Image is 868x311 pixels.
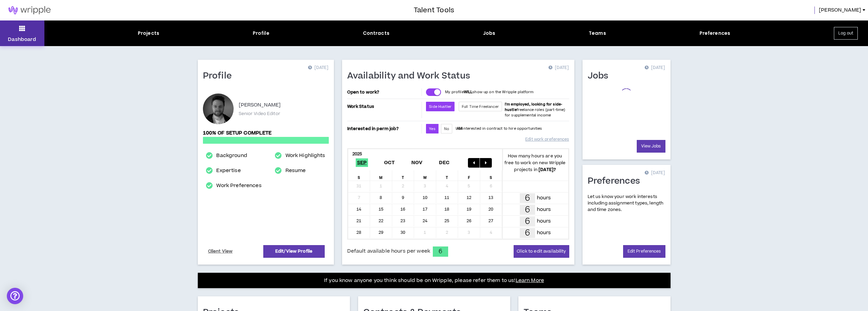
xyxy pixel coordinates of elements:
h1: Profile [203,71,237,82]
a: Learn More [516,277,544,284]
p: Senior Video Editor [239,111,280,117]
span: Default available hours per week [347,248,430,255]
span: Nov [410,158,424,167]
a: View Jobs [637,140,665,153]
span: [PERSON_NAME] [819,6,861,14]
p: hours [537,217,551,225]
button: Click to edit availability [514,245,569,258]
h3: Talent Tools [414,5,454,15]
p: Open to work? [347,89,421,95]
p: hours [537,206,551,213]
div: Preferences [700,30,731,37]
strong: WILL [464,89,473,95]
div: T [436,170,458,181]
h1: Preferences [588,176,645,187]
span: Yes [429,126,435,131]
a: Background [216,152,247,160]
div: Gabriel F. [203,94,234,124]
p: 100% of setup complete [203,129,329,137]
h1: Availability and Work Status [347,71,475,82]
div: M [370,170,392,181]
div: S [480,170,502,181]
div: Open Intercom Messenger [7,288,23,304]
a: Client View [207,245,234,257]
span: No [444,126,449,131]
div: Contracts [363,30,389,37]
div: F [458,170,480,181]
span: freelance roles (part-time) for supplemental income [505,102,565,118]
p: How many hours are you free to work on new Wripple projects in [502,153,568,173]
p: hours [537,229,551,237]
p: hours [537,194,551,202]
div: T [392,170,414,181]
a: Expertise [216,167,240,175]
p: [DATE] [645,65,665,71]
p: [DATE] [548,65,569,71]
div: W [414,170,436,181]
h1: Jobs [588,71,614,82]
div: Teams [589,30,606,37]
a: Work Preferences [216,182,261,190]
p: Dashboard [8,36,36,43]
a: Resume [285,167,306,175]
div: S [348,170,370,181]
p: Interested in perm job? [347,124,421,133]
p: [DATE] [308,65,328,71]
p: My profile show up on the Wripple platform [445,89,533,95]
p: Let us know your work interests including assignment types, length and time zones. [588,194,665,213]
p: [DATE] [645,170,665,176]
p: If you know anyone you think should be on Wripple, please refer them to us! [324,277,544,285]
div: Projects [138,30,159,37]
div: Profile [253,30,269,37]
p: Work Status [347,102,421,111]
a: Edit Preferences [623,245,665,258]
strong: AM [457,126,462,131]
div: Jobs [483,30,496,37]
a: Edit/View Profile [263,245,325,258]
a: Edit work preferences [525,133,569,145]
span: Dec [438,158,451,167]
span: Full Time Freelancer [462,104,499,109]
b: [DATE] ? [539,167,556,173]
b: I'm employed, looking for side-hustle [505,102,562,112]
p: [PERSON_NAME] [239,101,281,109]
a: Work Highlights [285,152,325,160]
span: Oct [383,158,396,167]
span: Sep [356,158,368,167]
button: Log out [834,27,858,40]
b: 2025 [352,151,362,157]
p: I interested in contract to hire opportunities [456,126,542,131]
